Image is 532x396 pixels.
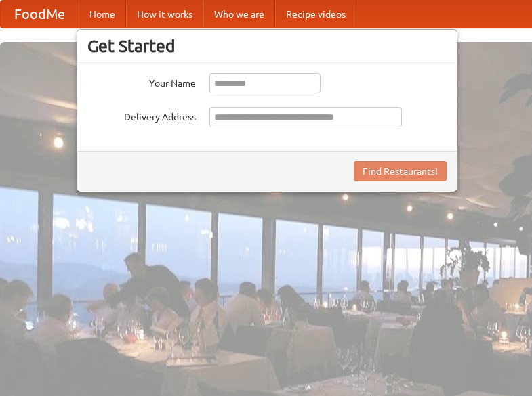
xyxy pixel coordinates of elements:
[126,1,203,28] a: How it works
[275,1,356,28] a: Recipe videos
[87,36,447,56] h3: Get Started
[87,73,196,90] label: Your Name
[354,161,447,181] button: Find Restaurants!
[203,1,275,28] a: Who we are
[87,107,196,124] label: Delivery Address
[79,1,126,28] a: Home
[1,1,79,28] a: FoodMe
